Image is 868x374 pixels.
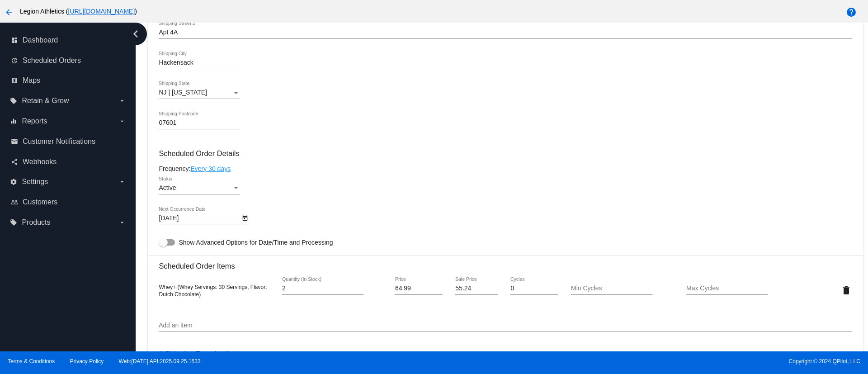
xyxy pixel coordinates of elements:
[686,285,768,292] input: Max Cycles
[159,29,852,36] input: Shipping Street 2
[70,358,104,365] a: Privacy Policy
[10,97,17,104] i: local_offer
[510,285,558,292] input: Cycles
[159,184,176,191] span: Active
[23,198,57,206] span: Customers
[442,358,860,365] span: Copyright © 2024 QPilot, LLC
[10,118,17,125] i: equalizer
[11,77,18,84] i: map
[571,285,652,292] input: Min Cycles
[23,57,81,65] span: Scheduled Orders
[455,285,497,292] input: Sale Price
[128,27,143,41] i: chevron_left
[118,219,126,226] i: arrow_drop_down
[11,57,18,64] i: update
[118,118,126,125] i: arrow_drop_down
[11,195,126,209] a: people_outline Customers
[10,219,17,226] i: local_offer
[240,213,250,223] button: Open calendar
[11,33,126,47] a: dashboard Dashboard
[11,134,126,149] a: email Customer Notifications
[68,8,135,15] a: [URL][DOMAIN_NAME]
[22,178,48,186] span: Settings
[11,155,126,169] a: share Webhooks
[159,322,852,329] input: Add an item
[11,158,18,166] i: share
[841,285,852,296] mat-icon: delete
[11,53,126,68] a: update Scheduled Orders
[22,218,50,227] span: Products
[23,36,58,44] span: Dashboard
[190,165,231,172] a: Every 30 days
[159,119,240,127] input: Shipping Postcode
[159,344,243,364] h3: 1 Shipping Rate Available
[11,73,126,88] a: map Maps
[846,7,857,18] mat-icon: help
[4,7,14,18] mat-icon: arrow_back
[159,149,852,158] h3: Scheduled Order Details
[159,284,267,298] span: Whey+ (Whey Servings: 30 Servings, Flavor: Dutch Chocolate)
[159,215,240,222] input: Next Occurrence Date
[159,165,852,172] div: Frequency:
[179,238,333,247] span: Show Advanced Options for Date/Time and Processing
[159,89,240,96] mat-select: Shipping State
[11,199,18,206] i: people_outline
[159,255,852,270] h3: Scheduled Order Items
[8,358,55,365] a: Terms & Conditions
[118,178,126,185] i: arrow_drop_down
[11,138,18,145] i: email
[118,97,126,104] i: arrow_drop_down
[282,285,363,292] input: Quantity (In Stock)
[22,97,69,105] span: Retain & Grow
[159,185,240,192] mat-select: Status
[395,285,443,292] input: Price
[22,117,47,125] span: Reports
[23,76,40,85] span: Maps
[20,8,137,15] span: Legion Athletics ( )
[23,137,95,146] span: Customer Notifications
[10,178,17,185] i: settings
[159,89,207,96] span: NJ | [US_STATE]
[11,37,18,44] i: dashboard
[159,59,240,66] input: Shipping City
[119,358,201,365] a: Web:[DATE] API:2025.09.25.1533
[23,158,57,166] span: Webhooks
